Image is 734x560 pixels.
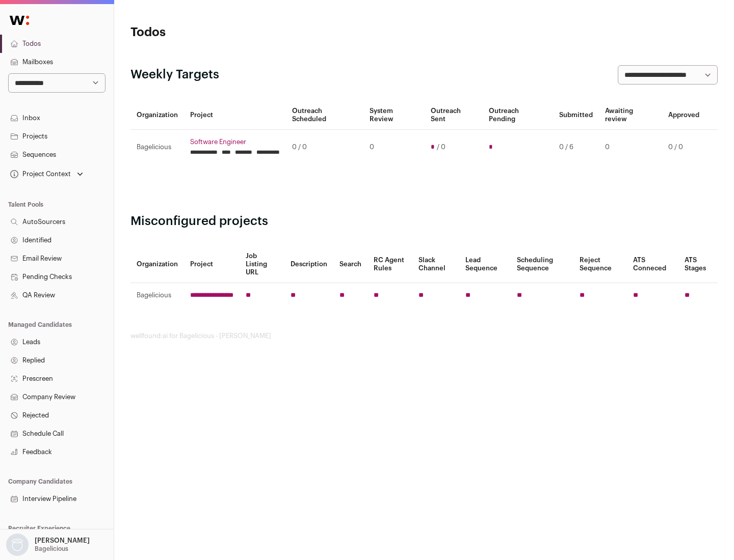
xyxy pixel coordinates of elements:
th: Reject Sequence [573,246,627,283]
td: Bagelicious [130,130,184,165]
th: Outreach Scheduled [286,101,363,130]
td: 0 / 0 [286,130,363,165]
th: Organization [130,246,184,283]
p: [PERSON_NAME] [35,537,90,545]
div: Project Context [8,170,71,178]
th: Outreach Pending [483,101,553,130]
td: 0 / 6 [553,130,599,165]
th: Outreach Sent [425,101,483,130]
button: Open dropdown [4,534,92,556]
footer: wellfound:ai for Bagelicious - [PERSON_NAME] [130,332,718,340]
th: Job Listing URL [240,246,284,283]
img: nopic.png [6,534,29,556]
th: System Review [363,101,424,130]
a: Software Engineer [190,138,280,146]
th: Submitted [553,101,599,130]
th: Organization [130,101,184,130]
th: Approved [662,101,705,130]
td: 0 [599,130,662,165]
h2: Misconfigured projects [130,213,718,230]
th: Awaiting review [599,101,662,130]
th: Description [284,246,333,283]
h1: Todos [130,24,326,41]
button: Open dropdown [8,167,85,181]
th: Scheduling Sequence [511,246,573,283]
span: / 0 [437,143,445,151]
img: Wellfound [4,10,35,31]
p: Bagelicious [35,545,68,553]
td: 0 / 0 [662,130,705,165]
th: RC Agent Rules [368,246,412,283]
h2: Weekly Targets [130,67,219,83]
td: 0 [363,130,424,165]
th: Lead Sequence [459,246,511,283]
th: Search [333,246,368,283]
td: Bagelicious [130,283,184,308]
th: Project [184,246,240,283]
th: ATS Stages [678,246,718,283]
th: Project [184,101,286,130]
th: Slack Channel [412,246,459,283]
th: ATS Conneced [627,246,678,283]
